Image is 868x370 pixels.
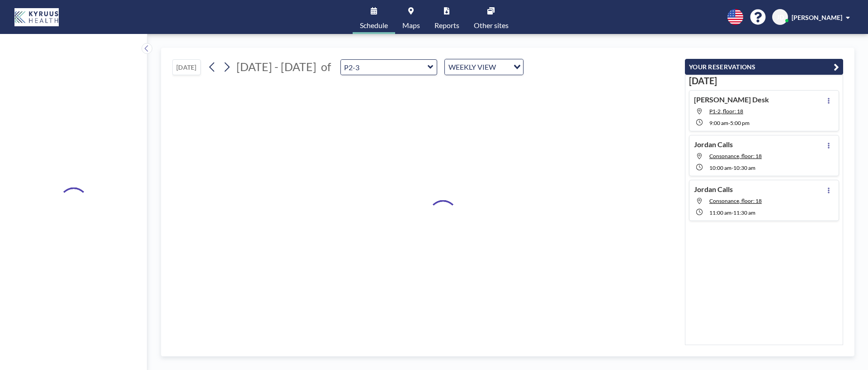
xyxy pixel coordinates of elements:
span: Schedule [360,22,388,29]
span: [DATE] - [DATE] [236,60,316,73]
span: Reports [434,22,459,29]
span: 10:00 AM [709,164,731,171]
span: 11:00 AM [709,209,731,216]
button: YOUR RESERVATIONS [685,59,843,75]
input: Search for option [499,61,508,73]
input: P1-8 [341,60,428,75]
span: Other sites [474,22,509,29]
img: organization-logo [14,8,59,26]
h4: Jordan Calls [694,140,733,149]
h3: [DATE] [689,75,839,86]
span: Consonance, floor: 18 [709,153,762,159]
h4: Jordan Calls [694,185,733,194]
button: [DATE] [172,59,201,75]
span: 5:00 PM [730,120,750,126]
span: [PERSON_NAME] [792,14,842,21]
span: Maps [402,22,420,29]
span: JD [777,13,784,21]
span: WEEKLY VIEW [447,61,498,73]
span: 10:30 AM [733,164,755,171]
div: Search for option [445,59,523,75]
h4: [PERSON_NAME] Desk [694,95,769,104]
span: 11:30 AM [733,209,755,216]
span: Consonance, floor: 18 [709,197,762,204]
span: - [731,164,733,171]
span: P1-2, floor: 18 [709,108,743,115]
span: of [321,60,331,74]
span: 9:00 AM [709,120,728,126]
span: - [728,120,730,126]
span: - [731,209,733,216]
